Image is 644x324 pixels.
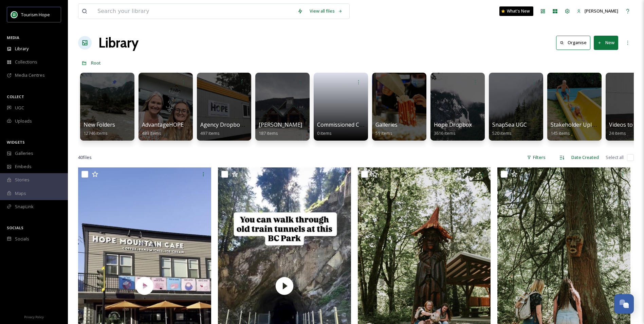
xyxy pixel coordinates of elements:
[142,122,216,136] a: AdvantageHOPE Image Bank489 items
[142,130,161,136] span: 489 items
[317,130,332,136] span: 0 items
[492,122,527,136] a: SnapSea UGC520 items
[594,36,618,50] button: New
[84,130,108,136] span: 12746 items
[78,154,92,161] span: 40 file s
[492,130,512,136] span: 520 items
[15,203,34,210] span: SnapLink
[142,121,216,128] span: AdvantageHOPE Image Bank
[434,122,472,136] a: Hope Dropbox3616 items
[15,163,32,170] span: Embeds
[15,177,30,183] span: Stories
[15,105,24,111] span: UGC
[15,46,29,52] span: Library
[7,140,25,145] span: WIDGETS
[523,151,549,164] div: Filters
[11,11,18,18] img: logo.png
[84,121,115,128] span: New Folders
[306,4,346,18] a: View all files
[556,36,590,50] button: Organise
[7,225,23,230] span: SOCIALS
[259,121,302,128] span: [PERSON_NAME]
[15,118,32,124] span: Uploads
[15,59,37,65] span: Collections
[375,130,392,136] span: 59 items
[259,122,302,136] a: [PERSON_NAME]187 items
[200,121,261,128] span: Agency Dropbox Assets
[7,94,24,99] span: COLLECT
[551,121,604,128] span: Stakeholder Uploads
[91,59,101,67] a: Root
[375,122,398,136] a: Galleries59 items
[15,236,29,242] span: Socials
[317,122,376,136] a: Commissioned Content0 items
[317,121,376,128] span: Commissioned Content
[84,122,115,136] a: New Folders12746 items
[606,154,624,161] span: Select all
[24,315,44,319] span: Privacy Policy
[24,312,44,321] a: Privacy Policy
[259,130,278,136] span: 187 items
[492,121,527,128] span: SnapSea UGC
[15,150,33,157] span: Galleries
[21,12,50,18] span: Tourism Hope
[434,121,472,128] span: Hope Dropbox
[15,190,26,197] span: Maps
[434,130,456,136] span: 3616 items
[551,122,604,136] a: Stakeholder Uploads145 items
[200,122,261,136] a: Agency Dropbox Assets497 items
[585,8,618,14] span: [PERSON_NAME]
[200,130,220,136] span: 497 items
[573,4,622,18] a: [PERSON_NAME]
[98,33,139,53] a: Library
[15,72,45,78] span: Media Centres
[609,130,626,136] span: 24 items
[7,35,19,40] span: MEDIA
[551,130,570,136] span: 145 items
[94,4,294,19] input: Search your library
[499,6,533,16] a: What's New
[91,60,101,66] span: Root
[375,121,398,128] span: Galleries
[614,294,634,314] button: Open Chat
[568,151,602,164] div: Date Created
